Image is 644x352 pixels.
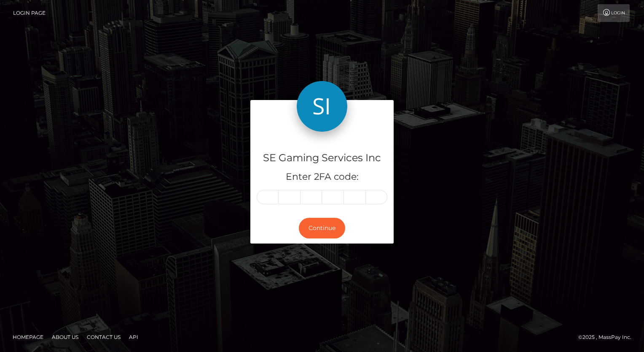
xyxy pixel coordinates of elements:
a: Contact Us [83,330,124,344]
h5: Enter 2FA code: [257,171,387,184]
img: SE Gaming Services Inc [297,81,347,132]
button: Continue [299,218,345,238]
h4: SE Gaming Services Inc [257,151,387,165]
a: API [126,330,142,344]
a: Login [598,4,630,22]
a: About Us [48,330,82,344]
div: © 2025 , MassPay Inc. [578,333,638,342]
a: Homepage [9,330,47,344]
a: Login Page [13,4,46,22]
